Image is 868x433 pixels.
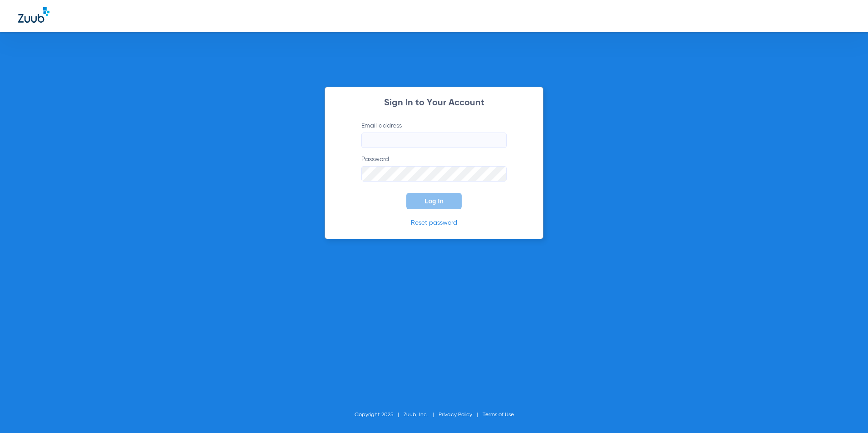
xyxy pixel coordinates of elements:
h2: Sign In to Your Account [348,98,520,108]
label: Email address [361,121,507,148]
button: Log In [406,193,462,209]
a: Terms of Use [483,412,514,418]
label: Password [361,155,507,182]
span: Log In [424,197,444,205]
input: Password [361,166,507,182]
a: Privacy Policy [439,412,472,418]
img: Zuub Logo [18,7,49,23]
li: Copyright 2025 [355,410,404,419]
input: Email address [361,133,507,148]
li: Zuub, Inc. [404,410,439,419]
a: Reset password [411,220,457,226]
